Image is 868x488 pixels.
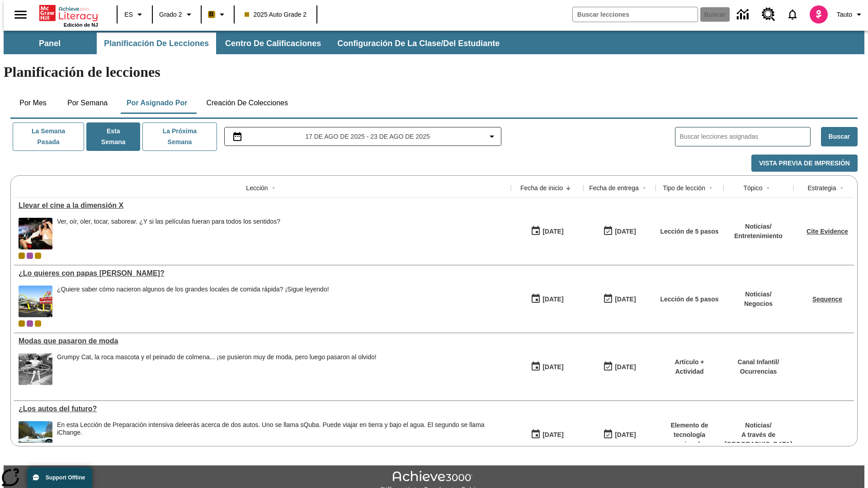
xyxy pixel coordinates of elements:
[734,222,783,231] p: Noticias /
[218,33,328,54] button: Centro de calificaciones
[4,64,864,80] h1: Planificación de lecciones
[27,320,33,327] span: OL 2025 Auto Grade 3
[812,296,842,303] a: Sequence
[35,320,41,327] div: New 2025 class
[5,33,95,54] button: Panel
[199,92,295,114] button: Creación de colecciones
[528,426,566,443] button: 07/01/25: Primer día en que estuvo disponible la lección
[731,2,756,27] a: Centro de información
[27,467,92,488] button: Support Offline
[486,131,497,142] svg: Collapse Date Range Filter
[615,361,636,373] div: [DATE]
[680,130,810,143] input: Buscar lecciones asignadas
[19,337,506,345] div: Modas que pasaron de moda
[615,429,636,441] div: [DATE]
[756,2,781,27] a: Centro de recursos, Se abrirá en una pestaña nueva.
[7,1,34,28] button: Abrir el menú lateral
[542,429,563,441] div: [DATE]
[57,421,485,436] testabrev: leerás acerca de dos autos. Uno se llama sQuba. Puede viajar en tierra y bajo el agua. El segundo...
[725,421,793,430] p: Noticias /
[19,405,506,413] div: ¿Los autos del futuro?
[119,92,195,114] button: Por asignado por
[19,320,25,327] div: Clase actual
[13,122,84,151] button: La semana pasada
[660,357,719,376] p: Artículo + Actividad
[563,183,574,193] button: Sort
[738,367,779,376] p: Ocurrencias
[19,269,506,277] div: ¿Lo quieres con papas fritas?
[836,183,847,193] button: Sort
[57,353,377,361] div: Grumpy Cat, la roca mascota y el peinado de colmena... ¡se pusieron muy de moda, pero luego pasar...
[124,10,133,19] span: ES
[46,474,85,481] span: Support Offline
[209,9,214,20] span: B
[57,421,506,436] div: En esta Lección de Preparación intensiva de
[19,202,506,210] a: Llevar el cine a la dimensión X, Lecciones
[743,183,762,192] div: Tópico
[156,6,198,23] button: Grado: Grado 2, Elige un grado
[120,6,149,23] button: Lenguaje: ES, Selecciona un idioma
[781,3,804,26] a: Notificaciones
[204,6,231,23] button: Boost El color de la clase es anaranjado claro. Cambiar el color de la clase.
[660,227,718,236] p: Lección de 5 pasos
[19,253,25,259] div: Clase actual
[763,183,774,193] button: Sort
[19,353,52,385] img: foto en blanco y negro de una chica haciendo girar unos hula-hulas en la década de 1950
[734,231,783,241] p: Entretenimiento
[738,357,779,367] p: Canal Infantil /
[19,202,506,210] div: Llevar el cine a la dimensión X
[19,218,52,249] img: El panel situado frente a los asientos rocía con agua nebulizada al feliz público en un cine equi...
[837,10,852,19] span: Tauto
[4,33,508,54] div: Subbarra de navegación
[39,3,98,28] div: Portada
[810,5,828,23] img: avatar image
[615,226,636,237] div: [DATE]
[10,92,56,114] button: Por mes
[19,286,52,317] img: Uno de los primeros locales de McDonald's, con el icónico letrero rojo y los arcos amarillos.
[615,294,636,305] div: [DATE]
[744,290,773,299] p: Noticias /
[57,218,280,225] div: Ver, oír, oler, tocar, saborear. ¿Y si las películas fueran para todos los sentidos?
[542,226,563,237] div: [DATE]
[27,253,33,259] div: OL 2025 Auto Grade 3
[528,358,566,375] button: 07/19/25: Primer día en que estuvo disponible la lección
[142,122,217,151] button: La próxima semana
[528,291,566,308] button: 07/26/25: Primer día en que estuvo disponible la lección
[305,132,429,141] span: 17 de ago de 2025 - 23 de ago de 2025
[600,426,639,443] button: 08/01/26: Último día en que podrá accederse la lección
[64,22,98,28] span: Edición de NJ
[246,183,268,192] div: Lección
[660,421,719,449] p: Elemento de tecnología mejorada
[660,295,718,304] p: Lección de 5 pasos
[542,361,563,373] div: [DATE]
[57,353,377,385] div: Grumpy Cat, la roca mascota y el peinado de colmena... ¡se pusieron muy de moda, pero luego pasar...
[821,127,858,146] button: Buscar
[807,183,836,192] div: Estrategia
[833,6,868,23] button: Perfil/Configuración
[57,286,329,293] div: ¿Quiere saber cómo nacieron algunos de los grandes locales de comida rápida? ¡Sigue leyendo!
[57,286,329,317] div: ¿Quiere saber cómo nacieron algunos de los grandes locales de comida rápida? ¡Sigue leyendo!
[804,3,833,26] button: Escoja un nuevo avatar
[744,299,773,309] p: Negocios
[639,183,650,193] button: Sort
[268,183,279,193] button: Sort
[542,294,563,305] div: [DATE]
[807,228,848,235] a: Cite Evidence
[57,218,280,249] div: Ver, oír, oler, tocar, saborear. ¿Y si las películas fueran para todos los sentidos?
[57,421,506,453] div: En esta Lección de Preparación intensiva de leerás acerca de dos autos. Uno se llama sQuba. Puede...
[19,269,506,277] a: ¿Lo quieres con papas fritas?, Lecciones
[600,358,639,375] button: 06/30/26: Último día en que podrá accederse la lección
[159,10,182,19] span: Grado 2
[330,33,507,54] button: Configuración de la clase/del estudiante
[19,421,52,453] img: Un automóvil de alta tecnología flotando en el agua.
[705,183,716,193] button: Sort
[35,253,41,259] div: New 2025 class
[19,405,506,413] a: ¿Los autos del futuro? , Lecciones
[60,92,115,114] button: Por semana
[97,33,216,54] button: Planificación de lecciones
